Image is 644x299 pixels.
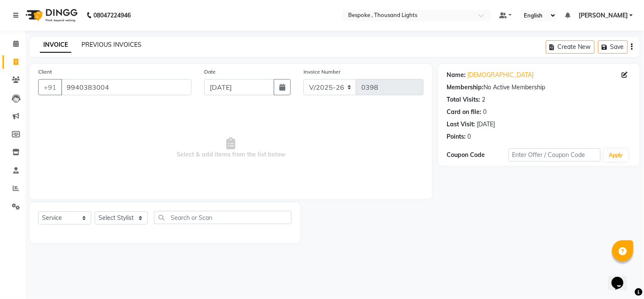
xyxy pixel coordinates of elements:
[447,71,466,80] div: Name:
[482,95,486,104] div: 2
[447,83,631,92] div: No Active Membership
[22,3,80,27] img: logo
[604,149,628,162] button: Apply
[82,41,141,48] a: PREVIOUS INVOICES
[154,211,292,224] input: Search or Scan
[447,151,509,159] div: Coupon Code
[38,105,424,191] span: Select & add items from the list below
[38,79,62,95] button: +91
[608,265,636,290] iframe: chat widget
[468,71,534,80] a: [DEMOGRAPHIC_DATA]
[477,120,495,129] div: [DATE]
[468,132,471,141] div: 0
[447,95,481,104] div: Total Visits:
[204,68,216,76] label: Date
[579,11,628,20] span: [PERSON_NAME]
[598,40,628,54] button: Save
[447,83,484,92] div: Membership:
[546,40,595,54] button: Create New
[484,108,487,117] div: 0
[509,148,601,162] input: Enter Offer / Coupon Code
[447,132,466,141] div: Points:
[38,68,52,76] label: Client
[304,68,340,76] label: Invoice Number
[93,3,131,27] b: 08047224946
[40,37,71,53] a: INVOICE
[447,120,475,129] div: Last Visit:
[61,79,191,95] input: Search by Name/Mobile/Email/Code
[447,108,482,117] div: Card on file:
